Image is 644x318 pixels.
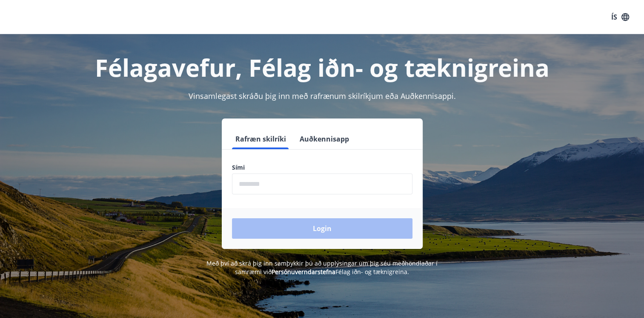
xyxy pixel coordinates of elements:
button: ÍS [607,9,634,25]
h1: Félagavefur, Félag iðn- og tæknigreina [26,51,618,84]
span: Vinsamlegast skráðu þig inn með rafrænum skilríkjum eða Auðkennisappi. [189,91,456,101]
a: Persónuverndarstefna [272,268,335,276]
label: Sími [232,163,412,172]
button: Auðkennisapp [296,129,352,149]
span: Með því að skrá þig inn samþykkir þú að upplýsingar um þig séu meðhöndlaðar í samræmi við Félag i... [206,259,438,276]
button: Rafræn skilríki [232,129,289,149]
